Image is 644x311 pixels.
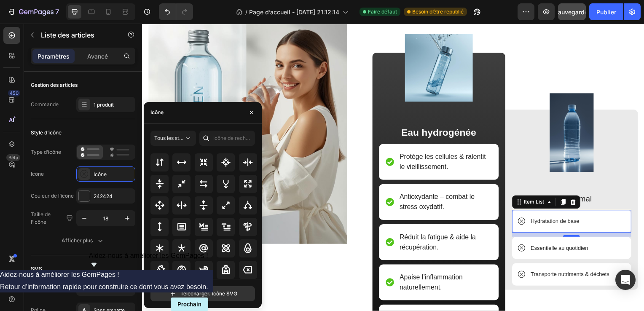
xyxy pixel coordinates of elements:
span: Faire défaut [368,8,397,16]
button: Afficher plus [31,233,135,248]
div: Icône [94,171,133,178]
div: 1 produit [94,101,133,109]
input: Icône de recherche [199,131,255,146]
iframe: Design area [142,24,644,311]
font: Icône [150,109,164,116]
img: gempages_582673600654344856-dfc1f1d3-2ac2-4264-b3df-a32f2de7221c.jpg [411,70,455,150]
span: Tous les styles [154,135,189,141]
p: Avancé [87,52,108,61]
div: Rich Text Editor. Editing area: main [390,247,472,258]
button: Enquête - Aidez-nous à améliorer les GemPages ! [89,252,208,270]
font: Commande [31,101,59,108]
p: Transporte nutriments & déchets [392,249,471,257]
button: Tous les styles [150,131,196,146]
div: Rich Text Editor. Editing area: main [390,194,442,205]
p: Protège les cellules & ralentit le vieillissement. [259,129,351,150]
div: Rich Text Editor. Editing area: main [373,170,493,184]
div: Rich Text Editor. Editing area: main [239,103,359,117]
img: gempages_582673600654344856-c970b1ba-01f3-40cd-a801-af5a08c2ede5.jpg [265,11,333,79]
div: Rich Text Editor. Editing area: main [258,249,352,272]
p: Réduit la fatigue & aide la récupération. [259,210,351,231]
span: Besoin d’être republié [412,8,464,16]
div: Ouvrez Intercom Messenger [615,270,636,290]
span: Page d’accueil - [DATE] 21:12:14 [249,8,339,16]
button: Publier [589,3,623,20]
p: Essentielle au quotidien [392,222,449,231]
div: Rich Text Editor. Editing area: main [258,169,352,191]
p: Eau normal [373,171,492,183]
div: Rich Text Editor. Editing area: main [390,221,451,232]
div: Rich Text Editor. Editing area: main [258,209,352,232]
p: Paramètres [38,52,70,61]
div: Annuler/Rétablir [159,3,193,20]
span: Aidez-nous à améliorer les GemPages ! [89,252,208,259]
div: Bêta [6,154,20,161]
font: Type d’icône [31,148,61,156]
font: Publier [596,8,616,16]
font: Icône [31,170,44,178]
span: / [245,8,247,16]
p: Item List [41,30,113,40]
p: Apaise l’inflammation naturellement. [259,251,351,271]
div: 242424 [94,193,133,200]
div: Rich Text Editor. Editing area: main [258,128,352,151]
button: Sauvegarder [558,3,586,20]
div: Item List [383,176,407,184]
font: Afficher plus [62,237,93,244]
font: Style d’icône [31,129,62,137]
font: Couleur de l’icône [31,192,74,200]
span: Sauvegarder [554,8,590,16]
p: Eau hydrogénée [239,104,358,116]
button: 7 [3,3,63,20]
font: Gestion des articles [31,81,78,89]
p: Antioxydante – combat le stress oxydatif. [259,170,351,190]
div: 450 [8,90,20,97]
p: Hydratation de base [392,195,440,204]
p: 7 [55,7,59,17]
font: Taille de l’icône [31,211,63,226]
